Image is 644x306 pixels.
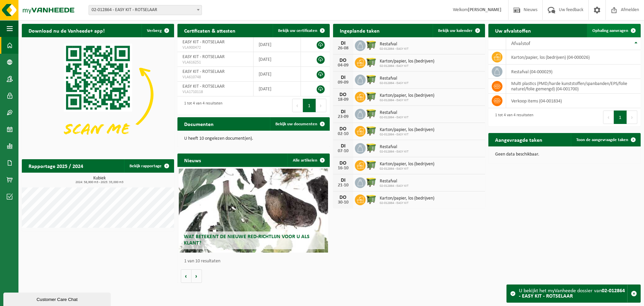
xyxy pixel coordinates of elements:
[22,159,90,172] h2: Rapportage 2025 / 2024
[366,159,377,171] img: WB-1100-HPE-GN-51
[380,201,434,205] span: 02-012864 - EASY KIT
[179,169,328,253] a: Wat betekent de nieuwe RED-richtlijn voor u als klant?
[184,234,310,246] span: Wat betekent de nieuwe RED-richtlijn voor u als klant?
[303,99,316,112] button: 1
[89,5,202,15] span: 02-012864 - EASY KIT - ROTSELAAR
[336,46,350,51] div: 26-08
[333,24,386,37] h2: Ingeplande taken
[380,110,409,116] span: Restafval
[495,152,634,157] p: Geen data beschikbaar.
[366,39,377,51] img: WB-1100-HPE-GN-51
[366,91,377,102] img: WB-1100-HPE-GN-51
[380,93,434,98] span: Karton/papier, los (bedrijven)
[506,50,641,64] td: karton/papier, los (bedrijven) (04-000026)
[316,99,326,112] button: Next
[336,200,350,205] div: 30-10
[506,79,641,94] td: multi plastics (PMD/harde kunststoffen/spanbanden/EPS/folie naturel/folie gemengd) (04-001700)
[380,196,434,201] span: Karton/papier, los (bedrijven)
[336,41,350,46] div: DI
[287,154,329,167] a: Alle artikelen
[336,178,350,183] div: DI
[182,45,249,50] span: VLA900472
[380,76,409,81] span: Restafval
[380,150,409,154] span: 02-012864 - EASY KIT
[366,176,377,188] img: WB-1100-HPE-GN-51
[182,75,249,80] span: VLA610748
[587,24,640,37] a: Ophaling aanvragen
[380,167,434,171] span: 02-012864 - EASY KIT
[270,117,329,131] a: Bekijk uw documenten
[576,138,628,142] span: Toon de aangevraagde taken
[336,80,350,85] div: 09-09
[336,161,350,166] div: DO
[380,133,434,137] span: 02-012864 - EASY KIT
[147,29,162,33] span: Verberg
[3,291,112,306] iframe: chat widget
[25,176,174,184] h3: Kubiek
[336,183,350,188] div: 21-10
[511,41,530,46] span: Afvalstof
[336,149,350,154] div: 07-10
[292,99,303,112] button: Previous
[182,69,225,74] span: EASY KIT - ROTSELAAR
[336,92,350,97] div: DO
[182,89,249,95] span: VLA1710118
[506,94,641,108] td: verkoop items (04-001834)
[336,115,350,119] div: 23-09
[177,154,208,167] h2: Nieuws
[366,108,377,119] img: WB-1100-HPE-GN-51
[468,7,501,12] strong: [PERSON_NAME]
[380,184,409,188] span: 02-012864 - EASY KIT
[488,24,538,37] h2: Uw afvalstoffen
[336,143,350,149] div: DI
[603,111,614,124] button: Previous
[181,98,222,113] div: 1 tot 4 van 4 resultaten
[380,98,434,102] span: 02-012864 - EASY KIT
[273,24,329,37] a: Bekijk uw certificaten
[254,52,301,67] td: [DATE]
[22,37,174,151] img: Download de VHEPlus App
[380,81,409,85] span: 02-012864 - EASY KIT
[25,181,174,184] span: 2024: 58,900 m3 - 2025: 33,000 m3
[336,166,350,171] div: 16-10
[184,136,323,141] p: U heeft 10 ongelezen document(en).
[366,193,377,205] img: WB-1100-HPE-GN-51
[182,54,225,59] span: EASY KIT - ROTSELAAR
[254,82,301,96] td: [DATE]
[336,132,350,136] div: 02-10
[519,285,627,302] div: U bekijkt het myVanheede dossier van
[506,64,641,79] td: restafval (04-000029)
[336,75,350,80] div: DI
[278,29,317,33] span: Bekijk uw certificaten
[336,109,350,115] div: DI
[571,133,640,146] a: Toon de aangevraagde taken
[433,24,484,37] a: Bekijk uw kalender
[192,269,202,283] button: Volgende
[380,59,434,64] span: Karton/papier, los (bedrijven)
[380,116,409,120] span: 02-012864 - EASY KIT
[380,179,409,184] span: Restafval
[182,84,225,89] span: EASY KIT - ROTSELAAR
[366,56,377,68] img: WB-1100-HPE-GN-51
[614,111,627,124] button: 1
[380,42,409,47] span: Restafval
[336,126,350,132] div: DO
[124,159,173,173] a: Bekijk rapportage
[380,64,434,68] span: 02-012864 - EASY KIT
[254,67,301,82] td: [DATE]
[336,97,350,102] div: 18-09
[366,142,377,154] img: WB-1100-HPE-GN-51
[181,269,192,283] button: Vorige
[492,110,533,125] div: 1 tot 4 van 4 resultaten
[89,5,202,15] span: 02-012864 - EASY KIT - ROTSELAAR
[275,122,317,126] span: Bekijk uw documenten
[380,144,409,150] span: Restafval
[380,47,409,51] span: 02-012864 - EASY KIT
[380,127,434,133] span: Karton/papier, los (bedrijven)
[627,111,637,124] button: Next
[142,24,173,37] button: Verberg
[336,58,350,63] div: DO
[366,125,377,136] img: WB-1100-HPE-GN-51
[177,117,220,130] h2: Documenten
[182,60,249,65] span: VLA616251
